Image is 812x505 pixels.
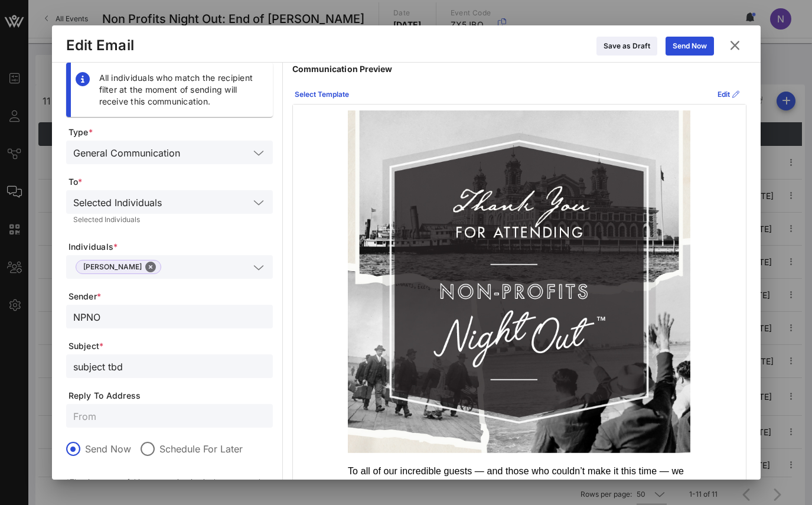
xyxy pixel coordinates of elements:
p: *The time zone of this communication is the same as the time zone of the event (US/Eastern) [66,476,273,500]
input: Subject [73,359,266,374]
div: Selected Individuals [66,190,273,214]
button: Save as Draft [596,37,657,56]
input: From [73,309,266,324]
span: Reply To Address [69,390,273,402]
label: Send Now [85,443,131,455]
span: [PERSON_NAME] [83,260,154,273]
p: Communication Preview [292,63,746,76]
div: Selected Individuals [73,197,162,208]
input: From [73,408,266,423]
span: Individuals [69,241,273,253]
div: To all of our incredible guests — and those who couldn’t make it this time — we extend our heartf... [348,465,690,504]
div: Save as Draft [604,40,650,52]
div: General Communication [66,141,273,164]
span: Sender [69,291,273,302]
button: Close [145,262,156,272]
span: Subject [69,340,273,352]
span: To [69,176,273,188]
div: Edit Email [66,37,135,54]
button: Edit [710,85,746,104]
div: Selected Individuals [73,216,266,223]
label: Schedule For Later [159,443,243,455]
div: Edit [718,89,739,100]
span: Type [69,126,273,138]
div: Select Template [295,89,349,100]
div: General Communication [73,148,180,158]
button: Select Template [288,85,356,104]
button: Send Now [666,37,714,56]
div: Send Now [673,40,707,52]
div: All individuals who match the recipient filter at the moment of sending will receive this communi... [99,72,263,107]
